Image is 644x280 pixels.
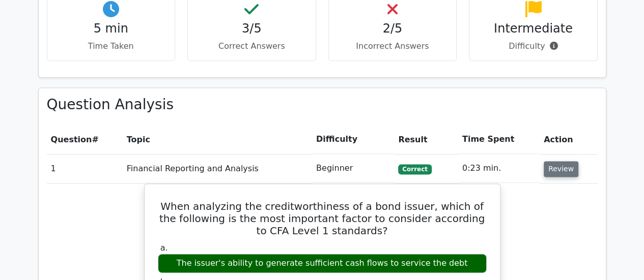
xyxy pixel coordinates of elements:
[47,154,123,183] td: 1
[55,21,167,36] h4: 5 min
[55,40,167,52] p: Time Taken
[337,21,449,36] h4: 2/5
[196,40,307,52] p: Correct Answers
[157,200,488,237] h5: When analyzing the creditworthiness of a bond issuer, which of the following is the most importan...
[544,161,578,177] button: Review
[478,21,589,36] h4: Intermediate
[337,40,449,52] p: Incorrect Answers
[394,125,458,154] th: Result
[478,40,589,52] p: Difficulty
[47,125,123,154] th: #
[312,154,394,183] td: Beginner
[398,164,431,174] span: Correct
[312,125,394,154] th: Difficulty
[47,96,598,113] h3: Question Analysis
[196,21,307,36] h4: 3/5
[123,125,312,154] th: Topic
[540,125,598,154] th: Action
[458,125,540,154] th: Time Spent
[51,135,92,144] span: Question
[123,154,312,183] td: Financial Reporting and Analysis
[160,243,168,253] span: a.
[458,154,540,183] td: 0:23 min.
[158,254,487,273] div: The issuer's ability to generate sufficient cash flows to service the debt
